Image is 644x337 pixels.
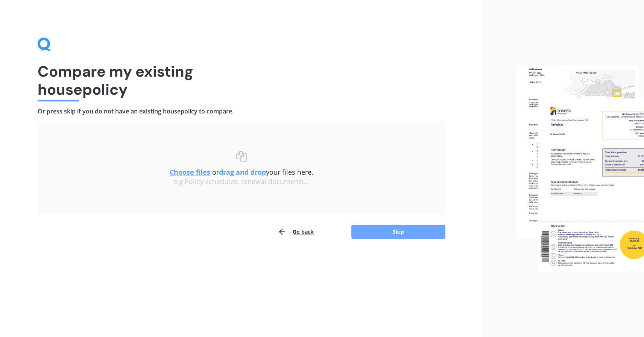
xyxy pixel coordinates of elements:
img: files.webp [516,65,644,272]
h1: Compare my existing house policy [38,62,445,98]
b: drag and drop [219,168,266,177]
h4: Or press skip if you do not have an existing house policy to compare. [38,107,445,115]
button: Go back [278,224,314,239]
u: Choose files [170,168,210,177]
div: e.g Policy schedules, renewal documents... [53,178,430,186]
span: or your files here. [170,168,313,177]
button: Skip [351,225,445,239]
